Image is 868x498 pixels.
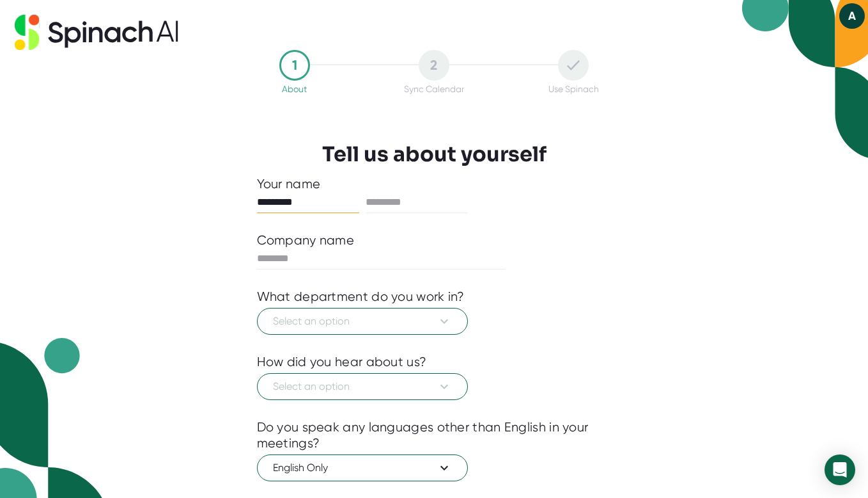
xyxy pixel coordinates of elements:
[257,176,612,192] div: Your name
[273,460,452,476] span: English Only
[257,419,612,451] div: Do you speak any languages other than English in your meetings?
[257,354,427,370] div: How did you hear about us?
[282,84,307,94] div: About
[273,314,452,329] span: Select an option
[322,142,546,166] h3: Tell us about yourself
[257,308,468,335] button: Select an option
[273,379,452,394] span: Select an option
[548,84,599,94] div: Use Spinach
[279,50,310,81] div: 1
[257,289,465,305] div: What department do you work in?
[419,50,449,81] div: 2
[257,373,468,400] button: Select an option
[257,232,355,248] div: Company name
[825,454,855,485] div: Open Intercom Messenger
[257,454,468,481] button: English Only
[404,84,464,94] div: Sync Calendar
[839,3,865,29] button: A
